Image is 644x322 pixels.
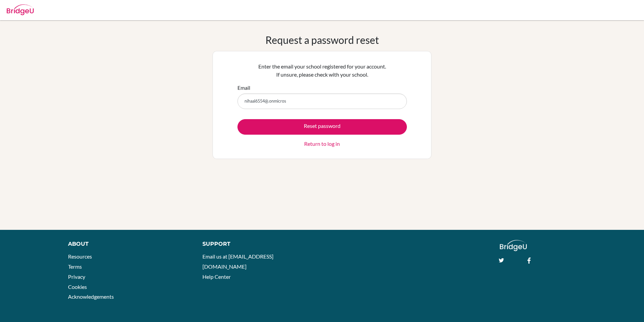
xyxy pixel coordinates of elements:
a: Privacy [68,273,85,280]
div: About [68,240,188,248]
h1: Request a password reset [265,34,379,46]
label: Email [237,84,250,92]
a: Email us at [EMAIL_ADDRESS][DOMAIN_NAME] [202,253,273,270]
img: logo_white@2x-f4f0deed5e89b7ecb1c2cc34c3e3d731f90f0f143d5ea2071677605dd97b5244.png [500,240,527,251]
a: Acknowledgements [68,293,114,300]
a: Return to log in [304,140,340,148]
img: Bridge-U [7,4,34,15]
div: Support [202,240,314,248]
a: Cookies [68,284,87,290]
a: Resources [68,253,92,260]
button: Reset password [237,119,407,135]
a: Terms [68,263,82,270]
p: Enter the email your school registered for your account. If unsure, please check with your school. [237,62,407,79]
a: Help Center [202,273,231,280]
